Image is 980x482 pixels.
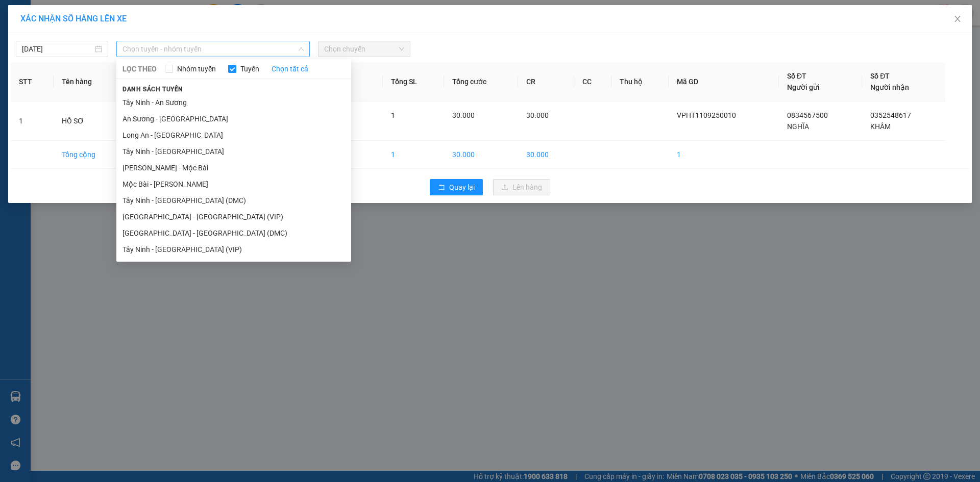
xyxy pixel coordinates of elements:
a: Chọn tất cả [272,63,308,74]
span: VPHT1109250010 [677,111,736,119]
td: Tổng cộng [54,141,127,169]
li: Tây Ninh - An Sương [116,94,351,111]
span: 1 [391,111,395,119]
span: Số ĐT [787,72,806,80]
th: Thu hộ [611,62,669,102]
button: uploadLên hàng [493,179,550,195]
span: 30.000 [526,111,549,119]
li: Tây Ninh - [GEOGRAPHIC_DATA] [116,143,351,160]
th: CC [574,62,611,102]
th: Tổng cước [444,62,518,102]
td: 1 [383,141,445,169]
span: Danh sách tuyến [116,85,189,94]
td: 1 [11,102,54,141]
td: 30.000 [518,141,575,169]
span: rollback [438,184,445,192]
li: Tây Ninh - [GEOGRAPHIC_DATA] (DMC) [116,192,351,209]
li: Long An - [GEOGRAPHIC_DATA] [116,127,351,143]
button: rollbackQuay lại [430,179,483,195]
span: Số ĐT [870,72,890,80]
td: 1 [669,141,779,169]
span: Quay lại [449,182,475,193]
span: KHÂM [870,122,891,131]
li: [GEOGRAPHIC_DATA] - [GEOGRAPHIC_DATA] (VIP) [116,209,351,225]
span: LỌC THEO [122,63,157,74]
span: Người gửi [787,83,820,91]
span: 30.000 [452,111,475,119]
li: Mộc Bài - [PERSON_NAME] [116,176,351,192]
span: Tuyến [236,63,263,74]
span: 0834567500 [787,111,828,119]
th: Tên hàng [54,62,127,102]
li: Tây Ninh - [GEOGRAPHIC_DATA] (VIP) [116,241,351,258]
td: 30.000 [444,141,518,169]
span: NGHĨA [787,122,809,131]
th: Mã GD [669,62,779,102]
span: XÁC NHẬN SỐ HÀNG LÊN XE [20,14,127,23]
li: An Sương - [GEOGRAPHIC_DATA] [116,111,351,127]
span: Người nhận [870,83,909,91]
span: close [953,15,962,23]
th: CR [518,62,575,102]
span: Nhóm tuyến [173,63,220,74]
span: down [298,46,304,52]
span: 0352548617 [870,111,911,119]
span: Chọn chuyến [324,41,404,57]
th: STT [11,62,54,102]
th: Tổng SL [383,62,445,102]
span: Chọn tuyến - nhóm tuyến [122,41,304,57]
button: Close [943,5,972,34]
li: [PERSON_NAME] - Mộc Bài [116,160,351,176]
li: [GEOGRAPHIC_DATA] - [GEOGRAPHIC_DATA] (DMC) [116,225,351,241]
td: HỒ SƠ [54,102,127,141]
input: 11/09/2025 [22,43,93,55]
